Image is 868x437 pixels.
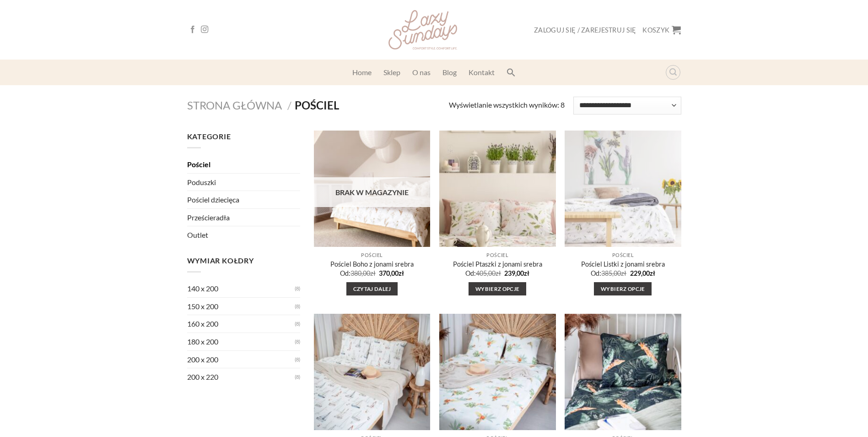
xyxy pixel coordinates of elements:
[444,252,551,258] p: Pościel
[594,282,652,296] a: Przeczytaj więcej o „Pościel Listki z jonami srebra”
[630,269,655,277] bdi: 229,00
[412,64,431,81] a: O nas
[388,10,457,49] img: Lazy Sundays
[469,282,526,296] a: Przeczytaj więcej o „Pościel Ptaszki z jonami srebra”
[569,252,677,258] p: Pościel
[318,252,426,258] p: Pościel
[295,316,300,332] span: (8)
[295,369,300,385] span: (8)
[442,64,457,81] a: Blog
[524,269,529,277] span: zł
[187,351,295,368] a: 200 x 200
[187,132,231,141] span: Kategorie
[496,269,501,277] span: zł
[314,177,431,208] div: Brak w magazynie
[370,269,376,277] span: zł
[601,269,626,277] bdi: 385,00
[449,99,565,111] p: Wyświetlanie wszystkich wyników: 8
[187,191,301,208] a: Pościel dziecięca
[350,269,376,277] bdi: 380,00
[504,269,529,277] bdi: 239,00
[476,269,501,277] bdi: 405,00
[591,269,601,277] span: Od:
[507,63,516,82] a: Search Icon Link
[399,269,404,277] span: zł
[650,269,655,277] span: zł
[295,352,300,367] span: (8)
[189,26,196,34] a: Follow on Facebook
[187,315,295,333] a: 160 x 200
[187,368,295,386] a: 200 x 220
[642,20,681,40] a: Koszyk
[469,64,495,81] a: Kontakt
[187,333,295,350] a: 180 x 200
[187,256,254,265] span: Wymiar kołdry
[295,334,300,350] span: (8)
[340,269,350,277] span: Od:
[534,26,636,34] span: Zaloguj się / Zarejestruj się
[187,98,282,112] a: Strona główna
[295,299,300,314] span: (8)
[187,156,301,173] a: Pościel
[187,209,301,226] a: Prześcieradła
[581,260,665,269] a: Pościel Listki z jonami srebra
[201,26,208,34] a: Follow on Instagram
[352,64,372,81] a: Home
[187,226,301,244] a: Outlet
[642,26,669,34] span: Koszyk
[187,99,449,112] nav: Pościel
[287,98,291,112] span: /
[330,260,414,269] a: Pościel Boho z jonami srebra
[187,298,295,315] a: 150 x 200
[453,260,542,269] a: Pościel Ptaszki z jonami srebra
[295,281,300,296] span: (8)
[383,64,400,81] a: Sklep
[621,269,626,277] span: zł
[379,269,404,277] bdi: 370,00
[534,22,636,38] a: Zaloguj się / Zarejestruj się
[187,174,301,191] a: Poduszki
[187,280,295,297] a: 140 x 200
[573,97,681,115] select: Zamówienie
[465,269,476,277] span: Od:
[346,282,398,296] a: Przeczytaj więcej o „Pościel Boho z jonami srebra”
[507,68,516,77] svg: Search
[666,65,680,80] a: Wyszukiwarka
